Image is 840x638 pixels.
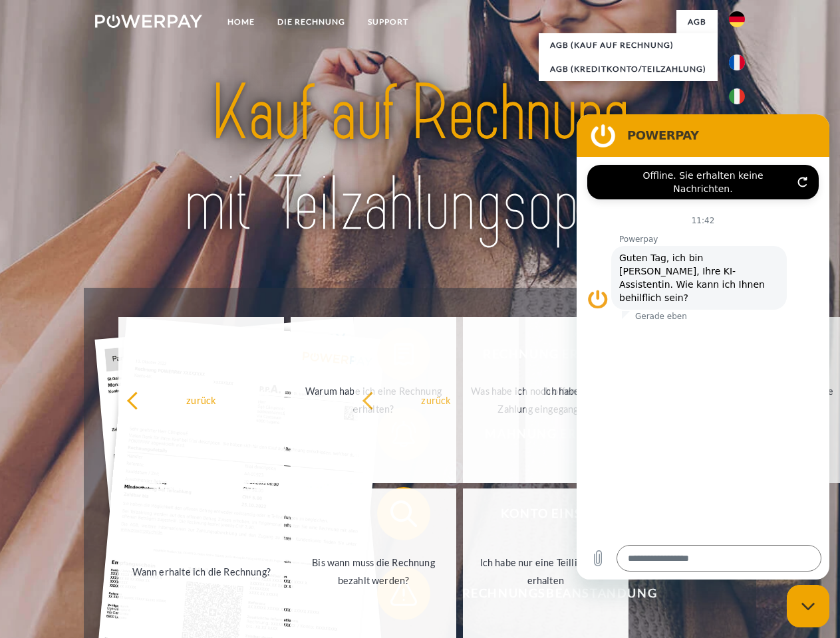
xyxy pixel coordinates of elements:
[356,10,420,34] a: SUPPORT
[95,15,202,28] img: logo-powerpay-white.svg
[126,391,276,409] div: zurück
[299,554,448,589] div: Bis wann muss die Rechnung bezahlt werden?
[729,54,745,70] img: fr
[126,562,276,580] div: Wann erhalte ich die Rechnung?
[787,585,829,627] iframe: Schaltfläche zum Öffnen des Messaging-Fensters; Konversation läuft
[533,382,683,418] div: Ich habe die Rechnung bereits bezahlt
[676,10,718,34] a: agb
[216,10,266,34] a: Home
[362,391,511,409] div: zurück
[729,88,745,104] img: it
[299,382,448,418] div: Warum habe ich eine Rechnung erhalten?
[127,64,713,255] img: title-powerpay_de.svg
[539,57,718,81] a: AGB (Kreditkonto/Teilzahlung)
[729,11,745,27] img: de
[471,554,621,589] div: Ich habe nur eine Teillieferung erhalten
[266,10,356,34] a: DIE RECHNUNG
[577,114,829,580] iframe: Messaging-Fenster
[539,33,718,57] a: AGB (Kauf auf Rechnung)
